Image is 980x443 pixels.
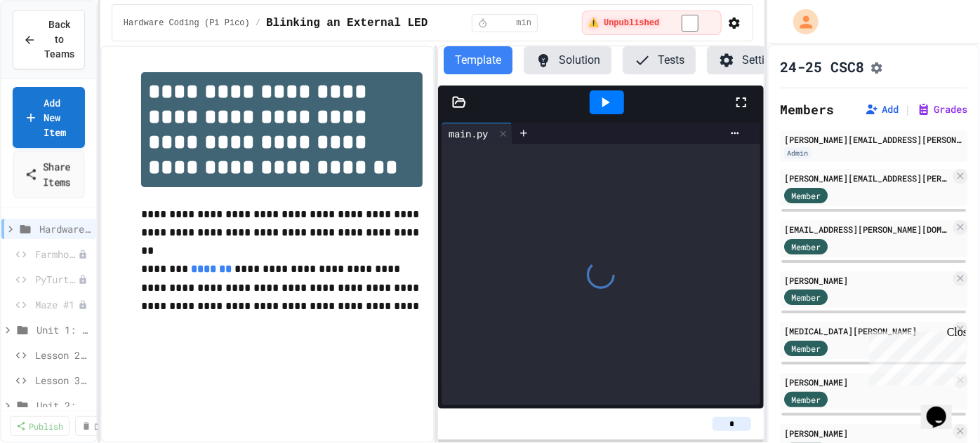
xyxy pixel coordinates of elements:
div: ⚠️ Students cannot see this content! Click the toggle to publish it and make it visible to your c... [582,11,722,35]
div: Unpublished [78,275,88,285]
div: Admin [784,147,811,159]
span: ⚠️ Unpublished [588,18,659,29]
span: Member [791,291,821,304]
iframe: chat widget [921,387,966,429]
span: Member [791,393,821,406]
h2: Members [780,100,834,119]
div: [MEDICAL_DATA][PERSON_NAME] [784,325,951,337]
span: / [256,18,260,29]
span: Lesson 2-Zap the Bugs! [35,348,91,362]
button: Grades [917,102,967,116]
span: Member [791,189,821,202]
span: Member [791,240,821,253]
span: Unit 1: Intro to Python [37,322,91,337]
div: Unpublished [78,250,88,259]
div: Chat with us now!Close [6,6,97,89]
span: Hardware Coding (Pi Pico) [39,221,91,236]
button: Tests [623,46,696,74]
span: Back to Teams [44,18,74,62]
div: [PERSON_NAME][EMAIL_ADDRESS][PERSON_NAME][DOMAIN_NAME] [784,133,963,146]
button: Solution [524,46,611,74]
span: min [516,18,531,29]
div: [PERSON_NAME] [784,376,951,388]
span: Hardware Coding (Pi Pico) [124,18,250,29]
a: Add New Item [13,87,85,148]
span: Lesson 3: Running & Editing a Program [35,373,91,388]
div: [PERSON_NAME] [784,274,951,287]
div: [PERSON_NAME][EMAIL_ADDRESS][PERSON_NAME][DOMAIN_NAME] [784,172,951,184]
iframe: chat widget [863,326,966,386]
button: Back to Teams [13,10,85,69]
div: Unpublished [78,300,88,310]
span: | [904,101,911,118]
input: publish toggle [665,15,715,32]
div: [PERSON_NAME] [784,427,951,439]
button: Template [444,46,512,74]
button: Settings [707,46,794,74]
span: Member [791,342,821,355]
div: main.py [442,126,495,141]
span: PyTurtle - Fill Command with Random Number Generator [35,272,78,287]
a: Share Items [13,151,84,198]
span: Maze #1 [35,297,78,312]
a: Publish [10,416,69,436]
button: Assignment Settings [870,58,884,75]
div: [EMAIL_ADDRESS][PERSON_NAME][DOMAIN_NAME] [784,223,951,236]
h1: 24-25 CSC8 [780,57,864,76]
div: My Account [779,6,822,38]
div: main.py [442,123,512,144]
button: Add [865,102,899,116]
span: Unit 2: Moving the Turtle [37,398,91,413]
span: Blinking an External LED [266,15,428,32]
a: Delete [75,416,130,436]
span: Farmhouse [35,247,78,261]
